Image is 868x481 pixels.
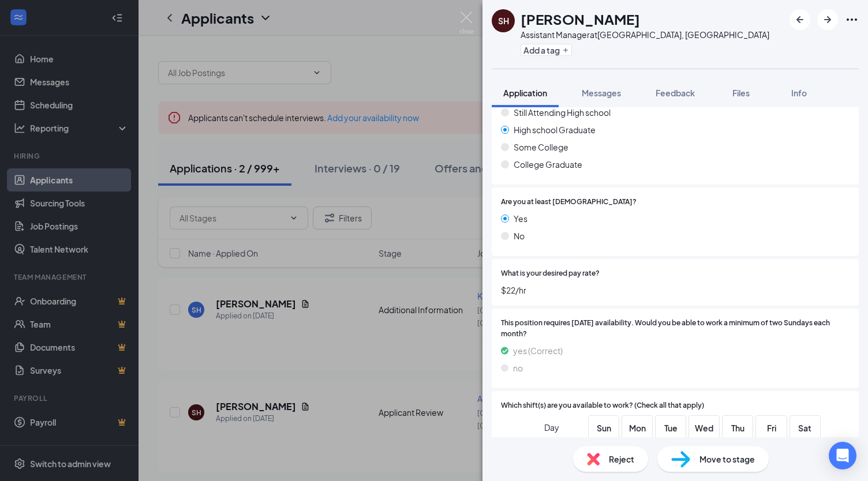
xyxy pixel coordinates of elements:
span: Wed [694,422,714,434]
span: Application [503,88,547,98]
h1: [PERSON_NAME] [521,9,640,29]
svg: Ellipses [845,13,859,27]
button: PlusAdd a tag [521,44,572,56]
span: Day [544,421,559,434]
span: Mon [627,422,648,434]
div: Open Intercom Messenger [829,442,856,469]
span: High school Graduate [514,123,596,136]
span: Sun [593,422,614,434]
span: Thu [727,422,748,434]
span: yes (Correct) [513,344,563,357]
span: Files [732,88,750,98]
span: Yes [514,212,527,225]
span: Still Attending High school [514,106,611,119]
div: SH [498,15,509,27]
span: Messages [582,88,621,98]
svg: ArrowRight [821,13,835,27]
span: College Graduate [514,158,582,171]
span: Tue [660,422,681,434]
span: Move to stage [699,453,755,465]
div: Assistant Manager at [GEOGRAPHIC_DATA], [GEOGRAPHIC_DATA] [521,29,769,40]
span: Which shift(s) are you available to work? (Check all that apply) [501,400,704,411]
span: This position requires [DATE] availability. Would you be able to work a minimum of two Sundays ea... [501,318,850,340]
span: No [514,230,525,242]
button: ArrowRight [817,9,838,30]
span: no [513,362,523,374]
svg: Plus [562,47,569,54]
button: ArrowLeftNew [790,9,810,30]
svg: ArrowLeftNew [793,13,807,27]
span: Fri [761,422,782,434]
span: Are you at least [DEMOGRAPHIC_DATA]? [501,197,637,208]
span: Sat [795,422,815,434]
span: $22/hr [501,284,850,296]
span: Reject [609,453,634,465]
span: Feedback [656,88,695,98]
span: Info [791,88,807,98]
span: Some College [514,141,568,153]
span: What is your desired pay rate? [501,268,600,279]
